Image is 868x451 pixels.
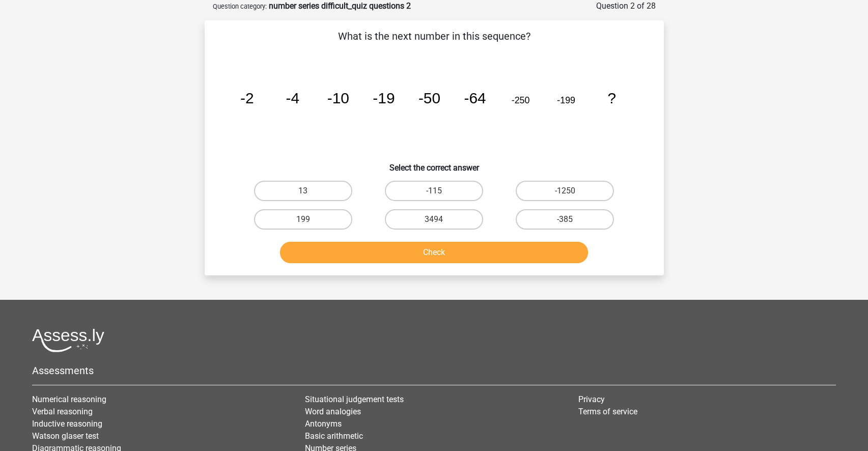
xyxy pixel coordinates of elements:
a: Watson glaser test [32,431,99,441]
a: Situational judgement tests [305,394,404,404]
label: 3494 [385,209,483,230]
h6: Select the correct answer [221,155,648,173]
tspan: ? [607,90,616,106]
tspan: -64 [464,90,486,106]
tspan: -50 [418,90,440,106]
small: Question category: [213,3,267,10]
tspan: -250 [511,95,529,105]
label: -115 [385,181,483,201]
tspan: -10 [327,90,349,106]
a: Antonyms [305,419,342,429]
label: 199 [254,209,352,230]
a: Terms of service [578,407,637,416]
a: Basic arithmetic [305,431,363,441]
label: -385 [516,209,614,230]
strong: number series difficult_quiz questions 2 [269,1,411,11]
img: Assessly logo [32,328,104,352]
a: Numerical reasoning [32,394,106,404]
label: 13 [254,181,352,201]
label: -1250 [516,181,614,201]
h5: Assessments [32,364,836,377]
button: Check [280,242,588,263]
tspan: -199 [557,95,575,105]
tspan: -4 [286,90,299,106]
tspan: -2 [240,90,254,106]
a: Verbal reasoning [32,407,93,416]
a: Inductive reasoning [32,419,102,429]
a: Word analogies [305,407,361,416]
p: What is the next number in this sequence? [221,29,648,44]
a: Privacy [578,394,605,404]
tspan: -19 [373,90,395,106]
